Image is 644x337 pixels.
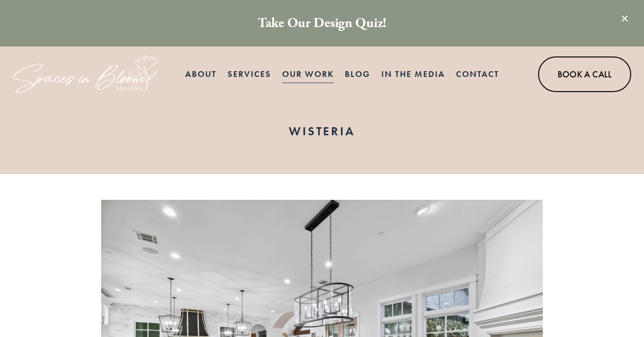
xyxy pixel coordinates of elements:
img: Spaces in Bloom Designs [13,56,158,93]
a: About [185,65,217,84]
a: Our Work [282,65,334,84]
a: Services [227,65,271,84]
a: Book A Call [538,56,631,92]
a: In the Media [381,65,445,84]
a: Contact [456,65,499,84]
h1: Wisteria [109,123,535,140]
a: Blog [345,65,370,84]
